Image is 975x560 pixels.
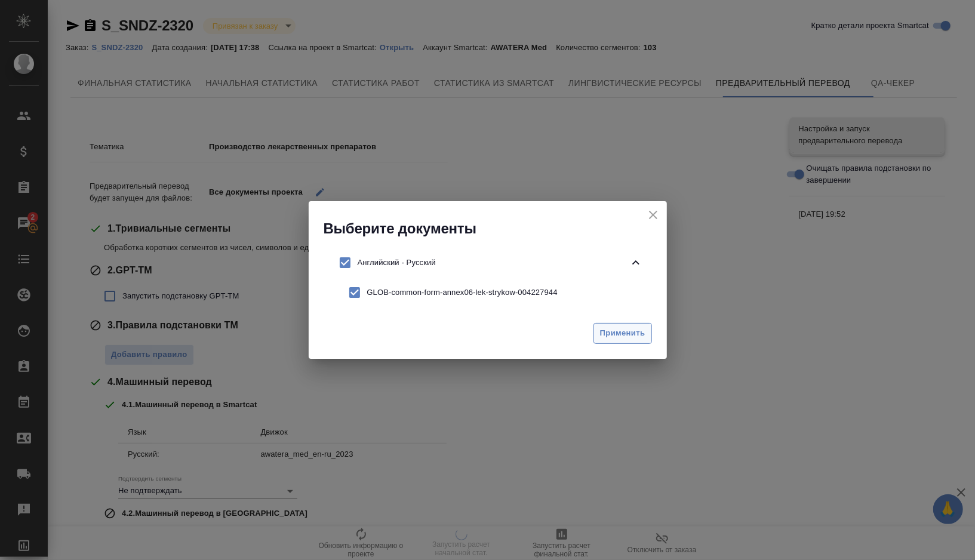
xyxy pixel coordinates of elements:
[324,219,667,238] h2: Выберите документы
[323,248,653,278] div: Английский - Русский
[367,287,643,299] p: GLOB-common-form-annex06-lek-strykow-004227944
[323,278,653,307] div: GLOB-common-form-annex06-lek-strykow-004227944
[593,323,652,344] button: Применить
[644,206,662,224] button: close
[358,257,629,269] p: Английский - Русский
[600,327,645,340] span: Применить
